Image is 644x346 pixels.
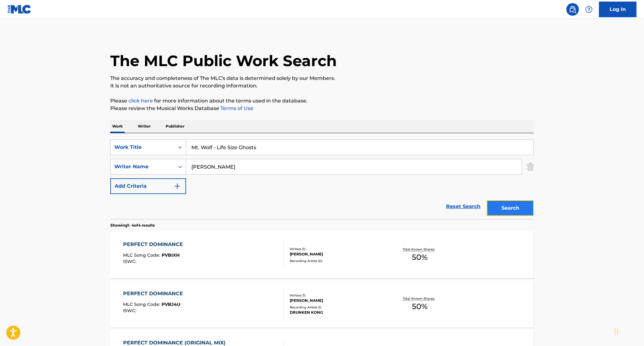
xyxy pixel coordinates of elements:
button: Add Criteria [110,178,186,194]
p: Please review the Musical Works Database [110,105,534,112]
button: Search [487,200,534,216]
a: Reset Search [443,200,484,213]
span: MLC Song Code : [123,252,162,258]
img: help [585,6,593,13]
a: Log In [599,2,636,17]
p: Total Known Shares: [403,247,436,252]
p: Writer [136,120,153,133]
iframe: Chat Widget [613,316,644,346]
a: PERFECT DOMINANCEMLC Song Code:PVBIXHISWC:Writers (1)[PERSON_NAME]Recording Artists (0)Total Know... [110,231,534,278]
span: MLC Song Code : [123,301,162,307]
a: PERFECT DOMINANCEMLC Song Code:PVBJ4UISWC:Writers (1)[PERSON_NAME]Recording Artists (1)DRUNKEN KO... [110,280,534,328]
a: Public Search [566,3,579,16]
div: Writers ( 1 ) [290,247,384,251]
p: Total Known Shares: [403,296,436,301]
p: It is not an authoritative source for recording information. [110,82,534,90]
p: Publisher [164,120,186,133]
img: search [569,6,576,13]
div: Recording Artists ( 1 ) [290,305,384,310]
span: 50 % [412,252,428,263]
p: Please for more information about the terms used in the database. [110,97,534,105]
img: 9d2ae6d4665cec9f34b9.svg [174,182,181,190]
div: [PERSON_NAME] [290,298,384,303]
a: Terms of Use [219,105,253,111]
span: ISWC : [123,308,138,313]
form: Search Form [110,139,534,219]
img: Delete Criterion [527,159,534,175]
div: Help [583,3,595,16]
div: Recording Artists ( 0 ) [290,259,384,263]
img: MLC Logo [8,5,32,14]
span: PVBIXH [162,252,179,258]
p: The accuracy and completeness of The MLC's data is determined solely by our Members. [110,75,534,82]
p: Showing 1 - 4 of 4 results [110,223,155,228]
div: PERFECT DOMINANCE [123,241,186,248]
a: click here [128,98,153,104]
div: Work Title [114,144,171,151]
span: PVBJ4U [162,301,180,307]
div: Writer Name [114,163,171,170]
span: ISWC : [123,259,138,264]
h1: The MLC Public Work Search [110,51,337,70]
div: DRUNKEN KONG [290,310,384,315]
div: [PERSON_NAME] [290,251,384,257]
p: Work [110,120,125,133]
div: Writers ( 1 ) [290,293,384,298]
div: PERFECT DOMINANCE [123,290,186,297]
span: 50 % [412,301,428,312]
div: Drag [615,322,618,341]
